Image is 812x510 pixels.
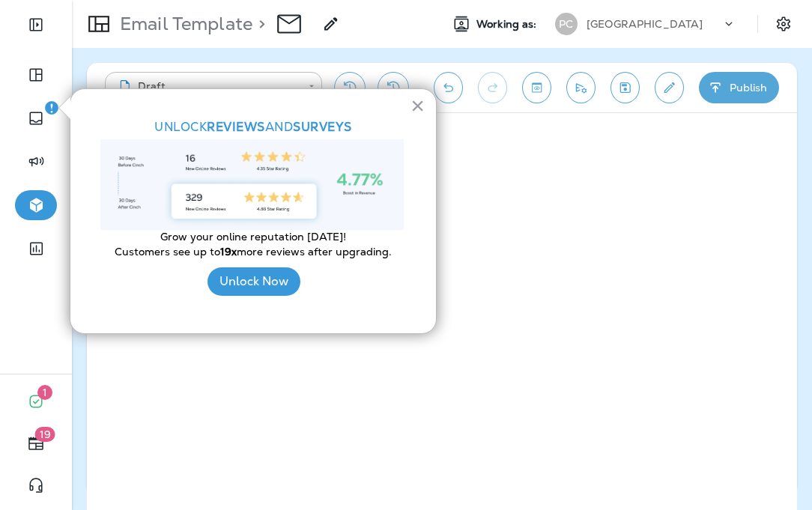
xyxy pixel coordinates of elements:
[699,72,779,103] button: Publish
[434,72,463,103] button: Undo
[115,79,298,94] div: Draft
[100,230,406,245] p: Grow your online reputation [DATE]!
[378,72,409,103] button: View Changelog
[252,13,265,35] p: >
[220,245,237,258] strong: 19x
[35,427,55,442] span: 19
[476,18,540,31] span: Working as:
[610,72,640,103] button: Save
[265,119,294,135] span: and
[410,94,425,118] button: Close
[566,72,596,103] button: Send test email
[15,10,57,40] button: Expand Sidebar
[655,72,684,103] button: Edit details
[293,119,352,135] strong: SURVEYS
[555,13,578,35] div: PC
[207,267,300,296] button: Unlock Now
[522,72,551,103] button: Toggle preview
[37,385,52,400] span: 1
[587,18,703,30] p: [GEOGRAPHIC_DATA]
[237,245,392,258] span: more reviews after upgrading.
[770,10,797,37] button: Settings
[207,119,265,135] strong: Reviews
[114,13,252,35] p: Email Template
[334,72,366,103] button: Restore from previous version
[115,245,220,258] span: Customers see up to
[154,119,207,135] span: UNLOCK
